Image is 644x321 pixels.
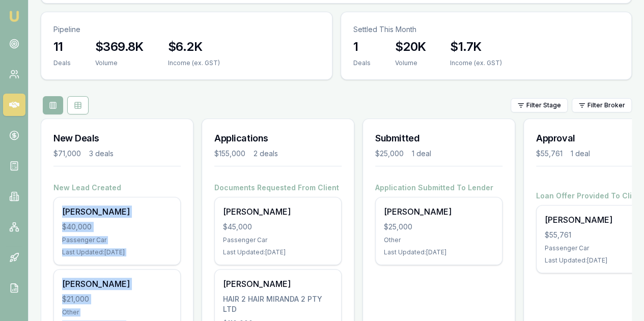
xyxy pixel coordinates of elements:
h4: Application Submitted To Lender [375,183,502,193]
div: $71,000 [53,149,81,159]
div: $155,000 [214,149,245,159]
span: Filter Broker [587,101,625,109]
span: Filter Stage [526,101,561,109]
h4: Documents Requested From Client [214,183,342,193]
h3: New Deals [53,131,181,145]
h3: $369.8K [95,39,144,55]
div: Volume [95,59,144,67]
div: 2 deals [254,149,278,159]
p: Settled This Month [353,24,620,35]
div: $55,761 [536,149,563,159]
h4: New Lead Created [53,183,181,193]
h3: $6.2K [168,39,220,55]
div: Last Updated: [DATE] [223,248,333,256]
div: Income (ex. GST) [450,59,502,67]
h3: 11 [53,39,71,55]
div: $45,000 [223,222,333,232]
h3: Applications [214,131,342,145]
h3: $20K [395,39,426,55]
div: HAIR 2 HAIR MIRANDA 2 PTY LTD [223,294,333,314]
div: $25,000 [375,149,404,159]
h3: 1 [353,39,371,55]
div: $21,000 [62,294,172,304]
img: emu-icon-u.png [8,10,20,22]
div: Passenger Car [223,236,333,244]
div: Passenger Car [62,236,172,244]
button: Filter Stage [511,98,568,112]
div: [PERSON_NAME] [223,278,333,290]
div: Other [62,308,172,316]
div: 3 deals [89,149,114,159]
div: 1 deal [571,149,590,159]
p: Pipeline [53,24,320,35]
div: Deals [353,59,371,67]
div: Volume [395,59,426,67]
div: Last Updated: [DATE] [384,248,494,256]
h3: Submitted [375,131,502,145]
div: Deals [53,59,71,67]
div: 1 deal [412,149,431,159]
button: Filter Broker [572,98,632,112]
div: $40,000 [62,222,172,232]
h3: $1.7K [450,39,502,55]
div: [PERSON_NAME] [62,206,172,218]
div: [PERSON_NAME] [384,206,494,218]
div: $25,000 [384,222,494,232]
div: [PERSON_NAME] [223,206,333,218]
div: Last Updated: [DATE] [62,248,172,256]
div: Income (ex. GST) [168,59,220,67]
div: Other [384,236,494,244]
div: [PERSON_NAME] [62,278,172,290]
